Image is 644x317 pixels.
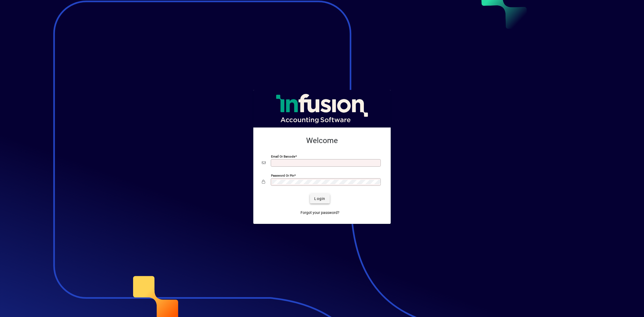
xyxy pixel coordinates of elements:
[314,196,325,202] span: Login
[271,155,295,158] mat-label: Email or Barcode
[310,194,330,203] button: Login
[271,174,294,177] mat-label: Password or Pin
[262,136,382,145] h2: Welcome
[298,208,342,217] a: Forgot your password?
[301,210,339,216] span: Forgot your password?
